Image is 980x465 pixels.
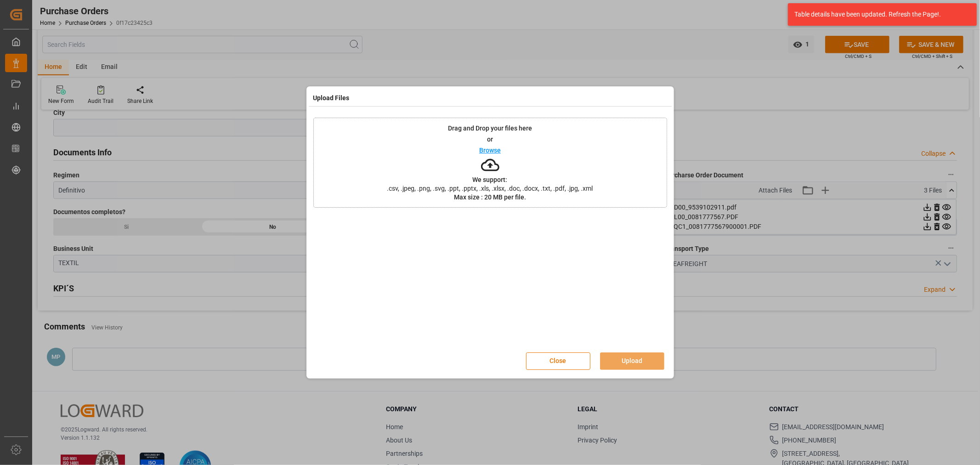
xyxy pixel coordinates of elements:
[454,194,526,200] p: Max size : 20 MB per file.
[381,185,599,192] span: .csv, .jpeg, .png, .svg, .ppt, .pptx, .xls, .xlsx, .doc, .docx, .txt, .pdf, .jpg, .xml
[313,118,667,208] div: Drag and Drop your files hereorBrowseWe support:.csv, .jpeg, .png, .svg, .ppt, .pptx, .xls, .xlsx...
[448,125,532,131] p: Drag and Drop your files here
[479,147,501,153] p: Browse
[313,93,350,103] h4: Upload Files
[526,352,590,370] button: Close
[794,10,963,19] div: Table details have been updated. Refresh the Page!.
[600,352,664,370] button: Upload
[473,176,508,183] p: We support:
[487,136,493,142] p: or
